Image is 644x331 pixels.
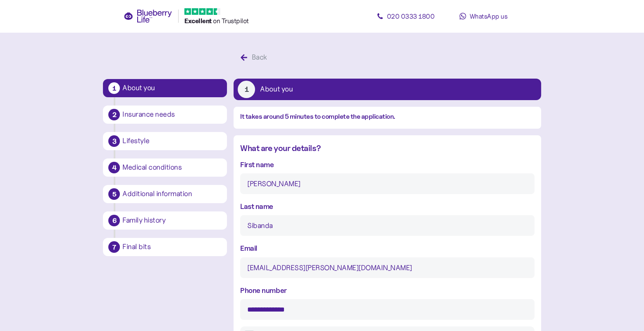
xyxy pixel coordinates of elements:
div: Back [252,52,267,63]
a: WhatsApp us [446,8,520,24]
div: What are your details? [240,142,534,155]
button: 2Insurance needs [103,106,227,124]
label: Email [240,242,258,254]
input: name@example.com [240,257,534,278]
button: 4Medical conditions [103,158,227,177]
div: Family history [122,217,222,224]
div: About you [260,86,293,93]
div: 6 [108,215,120,226]
div: Insurance needs [122,111,222,118]
button: 3Lifestyle [103,132,227,150]
button: 6Family history [103,211,227,230]
div: 1 [108,82,120,94]
div: 5 [108,188,120,200]
button: 1About you [234,79,541,100]
div: 4 [108,162,120,173]
span: 020 0333 1800 [387,12,435,20]
label: First name [240,159,274,170]
div: 2 [108,109,120,120]
button: 7Final bits [103,238,227,256]
div: Medical conditions [122,164,222,171]
span: on Trustpilot [213,17,249,25]
button: 1About you [103,79,227,97]
div: 1 [238,81,255,98]
button: 5Additional information [103,185,227,203]
div: 3 [108,135,120,147]
div: Final bits [122,243,222,251]
span: Excellent ️ [184,17,213,25]
span: WhatsApp us [470,12,508,20]
div: Additional information [122,190,222,198]
div: Lifestyle [122,137,222,145]
label: Last name [240,201,273,212]
div: 7 [108,241,120,253]
div: About you [122,84,222,92]
div: It takes around 5 minutes to complete the application. [240,112,534,122]
button: Back [234,49,276,66]
label: Phone number [240,285,286,296]
a: 020 0333 1800 [368,8,443,24]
